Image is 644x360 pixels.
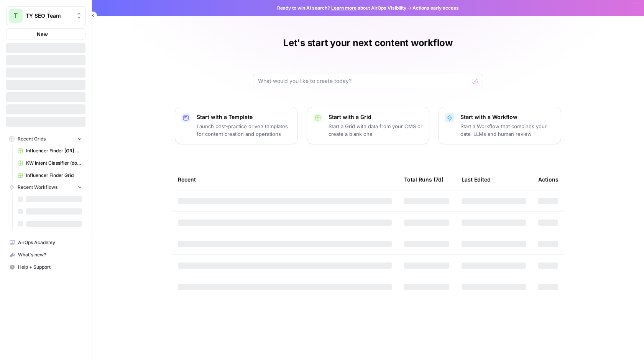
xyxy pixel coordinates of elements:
span: Recent Grids [18,135,46,142]
span: AirOps Academy [18,239,82,246]
a: Influencer Finder [GR] Grid [14,145,85,157]
button: Start with a WorkflowStart a Workflow that combines your data, LLMs and human review [439,107,561,144]
span: T [14,11,18,20]
div: Total Runs (7d) [404,169,444,190]
p: Start a Workflow that combines your data, LLMs and human review [460,122,555,138]
input: What would you like to create today? [258,77,469,85]
p: Start a Grid with data from your CMS or create a blank one [329,122,423,138]
button: Recent Grids [6,133,85,145]
span: New [37,30,48,38]
span: Ready to win AI search? about AirOps Visibility [277,5,406,12]
p: Start with a Workflow [460,113,555,121]
span: KW Intent Classifier (doğuş) Grid [26,160,82,167]
a: Learn more [331,5,356,11]
div: Last Edited [462,169,491,190]
div: Actions [538,169,559,190]
span: Actions early access [412,5,459,12]
span: Influencer Finder [GR] Grid [26,147,82,154]
h1: Let's start your next content workflow [283,37,453,49]
span: Recent Workflows [18,184,58,191]
button: Help + Support [6,261,85,273]
button: New [6,28,85,40]
button: Start with a TemplateLaunch best-practice driven templates for content creation and operations [175,107,297,144]
button: Workspace: TY SEO Team [6,6,85,25]
span: Help + Support [18,264,82,271]
p: Start with a Grid [329,113,423,121]
button: What's new? [6,249,85,261]
button: Start with a GridStart a Grid with data from your CMS or create a blank one [307,107,429,144]
button: Recent Workflows [6,182,85,193]
a: AirOps Academy [6,236,85,249]
p: Launch best-practice driven templates for content creation and operations [197,122,291,138]
span: TY SEO Team [26,12,72,20]
a: KW Intent Classifier (doğuş) Grid [14,157,85,169]
a: Influencer Finder Grid [14,169,85,182]
div: What's new? [7,249,85,261]
div: Recent [178,169,392,190]
span: Influencer Finder Grid [26,172,82,179]
p: Start with a Template [197,113,291,121]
